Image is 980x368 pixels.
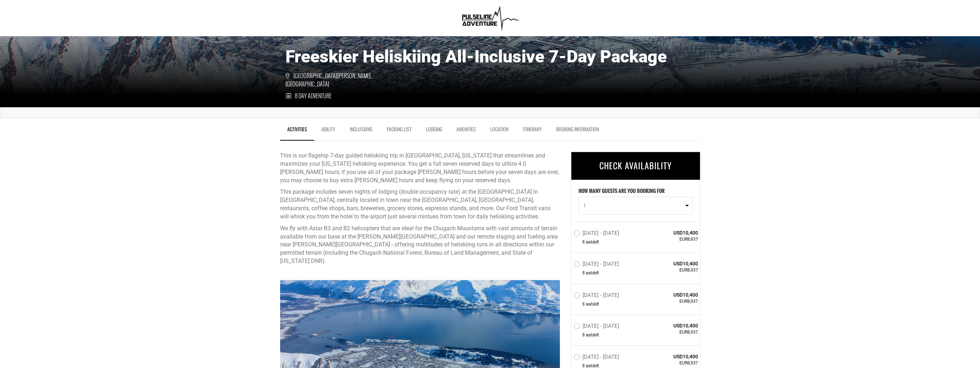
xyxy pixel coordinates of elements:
[582,269,585,275] span: 8
[573,292,621,301] label: [DATE] - [DATE]
[573,354,621,362] label: [DATE] - [DATE]
[285,72,388,88] span: [GEOGRAPHIC_DATA][PERSON_NAME], [GEOGRAPHIC_DATA]
[582,331,585,338] span: 8
[646,229,698,236] span: USD10,400
[285,47,695,66] h1: Freeskier Heliskiing All-Inclusive 7-Day Package
[419,122,449,140] a: Lodging
[582,301,585,307] span: 6
[586,301,599,307] span: seat left
[549,122,606,140] a: BOOKING INFORMATION
[582,239,585,245] span: 8
[646,267,698,273] span: EUR8,937
[295,92,331,100] span: 8 Day Adventure
[343,122,380,140] a: Inclusions
[483,122,516,140] a: Location
[449,122,483,140] a: Amenities
[646,298,698,305] span: EUR8,937
[573,230,621,239] label: [DATE] - [DATE]
[573,261,621,269] label: [DATE] - [DATE]
[599,159,672,172] span: CHECK AVAILABILITY
[280,188,560,221] p: This package includes seven nights of lodging (double occupancy rate) at the [GEOGRAPHIC_DATA] in...
[280,225,560,265] p: We fly with Astar B3 and B2 helicopters that are ideal for the Chugach Mountains with vast amount...
[646,322,698,329] span: USD10,400
[646,260,698,267] span: USD10,400
[592,331,594,338] span: s
[314,122,343,140] a: Ability
[592,301,594,307] span: s
[646,353,698,360] span: USD10,400
[586,331,599,338] span: seat left
[646,329,698,335] span: EUR8,937
[579,187,665,197] label: HOW MANY GUESTS ARE YOU BOOKING FOR
[646,236,698,242] span: EUR8,937
[586,239,599,245] span: seat left
[586,269,599,275] span: seat left
[646,360,698,366] span: EUR8,937
[573,323,621,331] label: [DATE] - [DATE]
[459,4,521,32] img: 1638909355.png
[592,239,594,245] span: s
[583,202,683,209] span: 1
[592,269,594,275] span: s
[380,122,419,140] a: Packing List
[280,152,560,184] p: This is our flagship 7-day guided heliskiing trip in [GEOGRAPHIC_DATA], [US_STATE] that streamlin...
[579,197,693,214] button: 1
[516,122,549,140] a: Itinerary
[646,291,698,298] span: USD10,400
[280,122,314,141] a: Activities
